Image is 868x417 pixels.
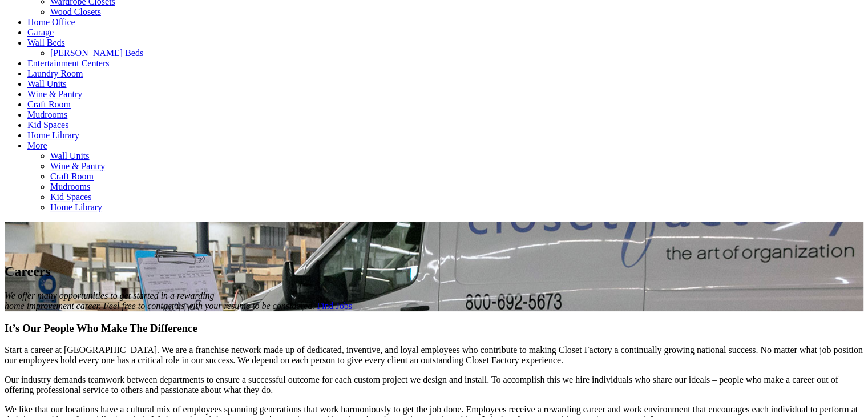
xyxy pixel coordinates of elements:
p: Our industry demands teamwork between departments to ensure a successful outcome for each custom ... [5,375,863,395]
a: [PERSON_NAME] Beds [50,48,143,58]
a: Wall Units [50,151,89,161]
a: Find Jobs [317,301,352,311]
a: Mudrooms [50,182,90,191]
a: Home Office [27,17,75,27]
a: Wine & Pantry [50,161,105,171]
a: Wall Units [27,79,66,89]
a: Entertainment Centers [27,58,110,68]
a: Laundry Room [27,69,83,78]
a: Mudrooms [27,110,67,119]
a: Craft Room [27,99,71,109]
p: Start a career at [GEOGRAPHIC_DATA]. We are a franchise network made up of dedicated, inventive, ... [5,345,863,366]
em: We offer many opportunities to get started in a rewarding home improvement career. Feel free to c... [5,291,314,311]
a: Home Library [50,202,102,212]
a: Kid Spaces [50,192,91,202]
a: More menu text will display only on big screen [27,141,47,150]
h1: Careers [5,264,863,279]
a: Wine & Pantry [27,89,82,99]
h3: It’s Our People Who Make The Difference [5,322,863,335]
a: Home Library [27,130,79,140]
a: Kid Spaces [27,120,68,130]
a: Wood Closets [50,7,101,17]
a: Wall Beds [27,38,65,47]
a: Craft Room [50,171,94,181]
a: Garage [27,27,54,37]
